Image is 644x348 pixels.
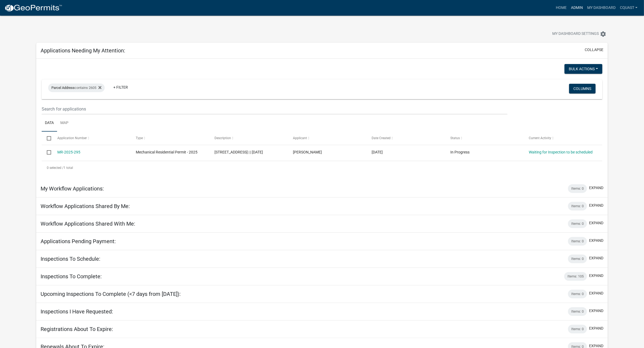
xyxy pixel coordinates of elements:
button: expand [589,238,603,243]
span: Date Created [372,136,391,140]
datatable-header-cell: Select [42,132,52,145]
button: My Dashboard Settingssettings [548,29,611,39]
h5: Upcoming Inspections To Complete (<7 days from [DATE]): [41,291,181,297]
span: Type [136,136,143,140]
h5: My Workflow Applications: [41,185,104,192]
h5: Applications Needing My Attention: [41,47,125,54]
button: Bulk Actions [564,64,602,74]
h5: Workflow Applications Shared By Me: [41,203,130,209]
div: Items: 0 [568,307,587,316]
h5: Applications Pending Payment: [41,238,116,245]
datatable-header-cell: Applicant [288,132,366,145]
button: expand [589,203,603,208]
a: Home [554,3,569,13]
button: expand [589,273,603,279]
datatable-header-cell: Date Created [366,132,445,145]
a: Admin [569,3,585,13]
span: Description [214,136,231,140]
span: Current Activity [529,136,551,140]
a: MR-2025-295 [57,150,80,154]
h5: Inspections To Schedule: [41,256,100,262]
span: Application Number [57,136,87,140]
div: collapse [36,59,608,180]
button: Columns [569,84,596,93]
input: Search for applications [42,103,507,115]
span: In Progress [450,150,470,154]
button: expand [589,255,603,261]
a: Waiting for Inspection to be scheduled [529,150,593,154]
div: Items: 0 [568,219,587,228]
span: My Dashboard Settings [552,31,599,37]
button: collapse [585,47,603,53]
div: Items: 0 [568,325,587,333]
button: expand [589,185,603,191]
h5: Workflow Applications Shared With Me: [41,220,135,227]
span: Mechanical Residential Permit - 2025 [136,150,197,154]
datatable-header-cell: Status [445,132,524,145]
datatable-header-cell: Type [131,132,209,145]
div: Items: 105 [564,272,587,281]
div: Items: 0 [568,290,587,298]
div: 1 total [42,161,602,175]
span: 08/05/2025 [372,150,383,154]
span: 2605 HIGHLAND AVE N | | 08/08/2025 [214,150,263,154]
a: cquast [618,3,640,13]
button: expand [589,290,603,296]
i: settings [600,31,606,37]
span: Applicant [293,136,307,140]
div: Items: 0 [568,184,587,193]
div: Items: 0 [568,237,587,246]
h5: Registrations About To Expire: [41,326,113,332]
a: + Filter [109,82,132,92]
datatable-header-cell: Description [209,132,288,145]
span: 0 selected / [47,166,64,170]
div: Items: 0 [568,255,587,263]
a: Data [42,115,57,132]
a: Map [57,115,72,132]
a: My Dashboard [585,3,618,13]
span: Christy [293,150,322,154]
span: Status [450,136,460,140]
span: Parcel Address [51,86,75,90]
button: expand [589,326,603,331]
div: contains 2605 [48,83,105,92]
datatable-header-cell: Current Activity [524,132,602,145]
h5: Inspections To Complete: [41,273,102,280]
div: Items: 0 [568,202,587,210]
button: expand [589,308,603,314]
datatable-header-cell: Application Number [52,132,131,145]
button: expand [589,220,603,226]
h5: Inspections I Have Requested: [41,308,113,315]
